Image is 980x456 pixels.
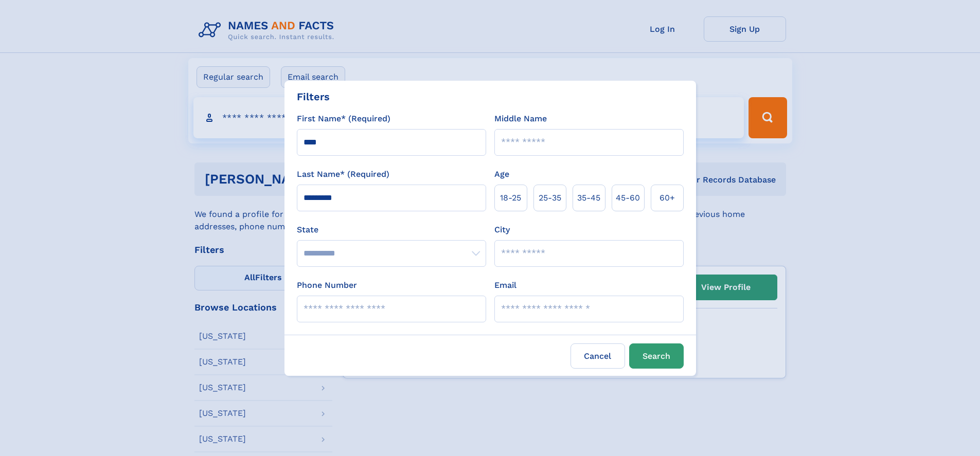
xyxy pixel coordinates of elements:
label: Cancel [571,343,625,369]
span: 25‑35 [539,192,561,204]
label: Last Name* (Required) [297,168,389,180]
label: Age [494,168,509,180]
button: Search [629,343,684,369]
span: 45‑60 [616,192,640,204]
span: 35‑45 [577,192,600,204]
div: Filters [297,89,330,104]
label: First Name* (Required) [297,113,390,125]
label: Email [494,279,516,291]
span: 60+ [660,192,675,204]
label: Middle Name [494,113,547,125]
label: City [494,224,510,236]
label: Phone Number [297,279,357,291]
label: State [297,224,486,236]
span: 18‑25 [500,192,521,204]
